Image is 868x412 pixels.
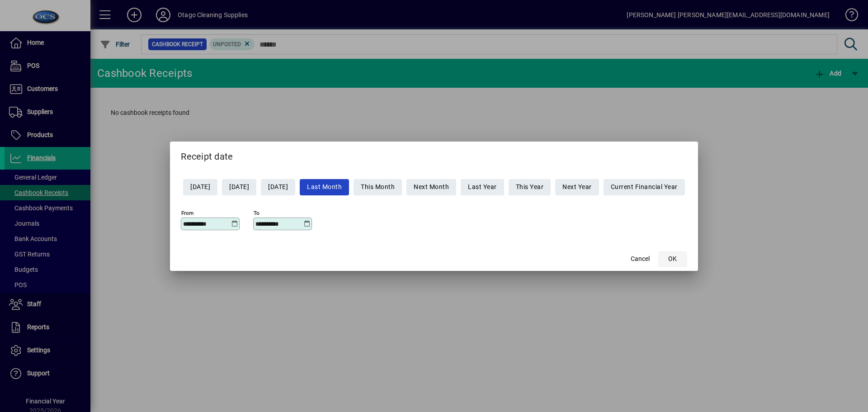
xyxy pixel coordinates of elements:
button: Last Month [300,179,349,195]
h2: Receipt date [170,142,698,168]
button: [DATE] [222,179,256,195]
button: [DATE] [261,179,295,195]
span: Last Month [307,180,342,194]
button: Next Month [406,179,456,195]
span: This Month [361,180,395,194]
span: Cancel [631,254,650,264]
span: Next Month [414,180,449,194]
button: [DATE] [183,179,217,195]
span: [DATE] [229,180,249,194]
button: This Year [509,179,551,195]
span: This Year [516,180,544,194]
button: Current Financial Year [604,179,685,195]
span: Current Financial Year [611,180,678,194]
button: OK [658,251,687,267]
span: Next Year [562,180,592,194]
button: Last Year [461,179,504,195]
span: [DATE] [190,180,210,194]
span: Last Year [468,180,497,194]
button: Cancel [626,251,655,267]
button: This Month [354,179,402,195]
mat-label: From [181,209,193,216]
button: Next Year [555,179,599,195]
span: OK [668,254,677,264]
mat-label: To [254,209,259,216]
span: [DATE] [268,180,288,194]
